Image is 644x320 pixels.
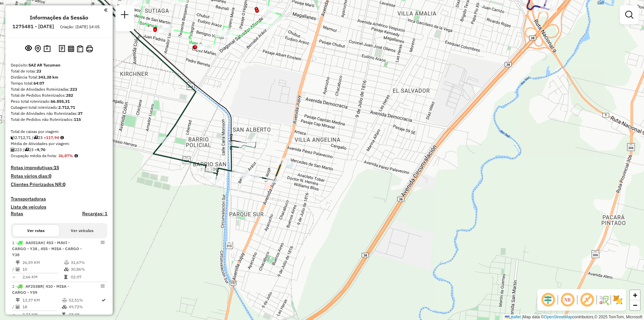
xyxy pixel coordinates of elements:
a: Clique aqui para minimizar o painel [104,6,107,14]
span: AF253BR [25,284,43,289]
div: Total de Atividades não Roteirizadas: [11,110,107,117]
strong: 2.712,71 [58,105,75,110]
h4: Transportadoras [11,196,107,202]
i: % de utilização da cubagem [62,305,67,309]
em: Média calculada utilizando a maior ocupação (%Peso ou %Cubagem) de cada rota da sessão. Rotas cro... [74,154,78,158]
img: Exibir/Ocultar setores [612,294,623,305]
button: Ver rotas [13,225,59,236]
a: OpenStreetMap [544,315,573,319]
td: = [12,274,15,280]
div: 2.712,71 / 23 = [11,135,107,141]
td: 52,51% [68,297,101,304]
div: Criação: [DATE] 14:05 [57,24,102,30]
strong: 282 [66,93,73,98]
strong: 15 [54,165,59,171]
strong: 343,38 km [38,75,58,80]
span: 2 - [12,284,69,295]
span: Ocultar NR [559,292,576,308]
td: 03:08 [68,311,101,318]
button: Logs desbloquear sessão [57,44,66,54]
div: Peso total roteirizado: [11,98,107,104]
span: | 410 - MISA - CARGO - Y59 [12,284,69,295]
i: Tempo total em rota [64,275,67,279]
span: Exibir rótulo [579,292,595,308]
em: Opções [101,284,105,288]
strong: 37 [78,111,83,116]
i: Distância Total [16,261,20,265]
div: Média de Atividades por viagem: [11,141,107,147]
span: + [633,291,637,299]
i: Total de rotas [34,136,38,140]
td: 02:07 [70,274,104,280]
button: Painel de Sugestão [42,44,52,54]
h4: Recargas: 1 [82,211,107,217]
div: Depósito: [11,62,107,68]
strong: 66.855,31 [51,99,70,104]
button: Visualizar Romaneio [75,44,85,54]
td: 18 [22,304,62,310]
i: Tempo total em rota [62,313,65,317]
a: Zoom out [630,300,640,310]
div: Total de caixas por viagem: [11,129,107,135]
td: / [12,304,15,310]
td: 13,37 KM [22,297,62,304]
span: − [633,301,637,309]
strong: 36,87% [58,153,73,158]
button: Ver veículos [59,225,105,236]
i: Total de Atividades [16,267,20,271]
i: Cubagem total roteirizado [11,136,15,140]
span: | 453 - MAVI - CARGO - Y38 , 455 - MISA - CARGO - Y38 [12,240,82,257]
h4: Lista de veículos [11,204,107,210]
strong: 0 [63,181,65,187]
td: 2,66 KM [22,274,64,280]
h4: Clientes Priorizados NR: [11,182,107,187]
strong: 0 [49,173,51,179]
strong: 9,70 [37,147,45,152]
h6: 1275481 - [DATE] [12,24,54,30]
i: Distância Total [16,298,20,302]
strong: 117,94 [46,135,59,140]
i: Total de Atividades [16,305,20,309]
span: Ocultar deslocamento [540,292,556,308]
h4: Informações da Sessão [30,14,88,21]
div: Cubagem total roteirizado: [11,104,107,110]
div: Map data © contributors,© 2025 TomTom, Microsoft [503,314,644,320]
a: Zoom in [630,290,640,300]
div: Total de Atividades Roteirizadas: [11,86,107,92]
h4: Rotas vários dias: [11,173,107,179]
td: = [12,311,15,318]
td: 10 [22,266,64,273]
i: % de utilização do peso [62,298,67,302]
td: 49,72% [68,304,101,310]
strong: 115 [74,117,81,122]
strong: SAZ AR Tucuman [29,62,60,67]
i: Rota otimizada [102,298,106,302]
span: | [522,315,523,319]
a: Leaflet [505,315,521,319]
strong: 64:07 [34,81,44,86]
img: Fluxo de ruas [598,294,609,305]
strong: 23 [37,68,41,74]
a: Nova sessão e pesquisa [118,8,131,23]
td: 26,59 KM [22,259,64,266]
a: Exibir filtros [623,8,636,21]
em: Opções [101,240,105,244]
div: Total de rotas: [11,68,107,74]
span: AA051AH [25,240,44,245]
span: 1 - [12,240,82,257]
strong: 223 [70,87,77,92]
span: Ocupação média da frota: [11,153,57,158]
div: 223 / 23 = [11,147,107,153]
td: 0,74 KM [22,311,62,318]
h4: Rotas improdutivas: [11,165,107,171]
i: Meta Caixas/viagem: 251,72 Diferença: -133,78 [60,136,64,140]
button: Centralizar mapa no depósito ou ponto de apoio [33,44,42,54]
i: Total de Atividades [11,148,15,152]
button: Visualizar relatório de Roteirização [66,44,75,53]
div: Total de Pedidos não Roteirizados: [11,117,107,123]
div: Distância Total: [11,74,107,80]
td: 31,67% [70,259,104,266]
i: % de utilização da cubagem [64,267,69,271]
a: Rotas [11,211,23,217]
